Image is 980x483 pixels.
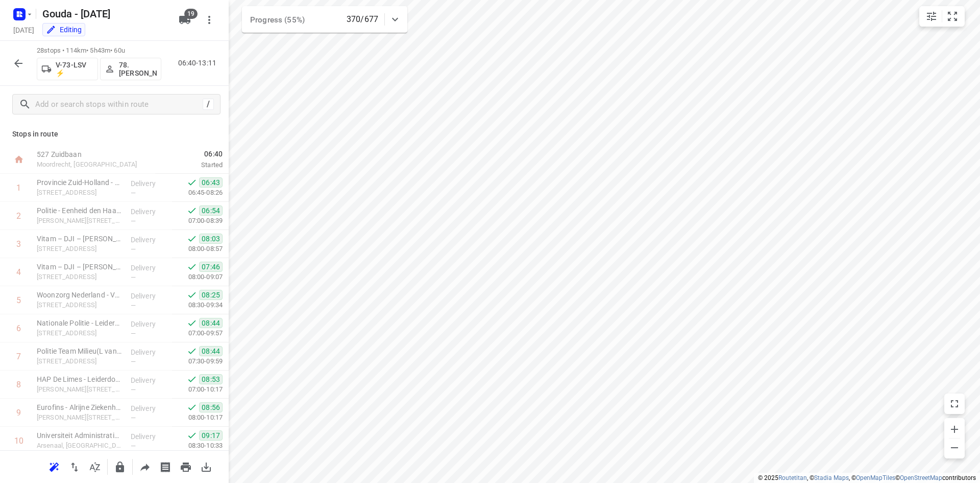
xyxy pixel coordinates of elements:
[131,217,136,225] span: —
[187,290,197,300] svg: Done
[187,346,197,356] svg: Done
[16,324,21,333] div: 6
[187,402,197,412] svg: Done
[37,441,122,451] p: Arsenaal, [GEOGRAPHIC_DATA]
[37,234,122,244] p: Vitam – DJI – PI Alphen Eikenlaan(Waldo Voesenek)
[178,58,220,68] p: 06:40-13:11
[199,346,223,356] span: 08:44
[131,386,136,394] span: —
[131,206,168,217] p: Delivery
[37,244,122,254] p: Eikenlaan 36, Alphen Aan Den Rijn
[16,211,21,221] div: 2
[199,318,223,328] span: 08:44
[37,402,122,412] p: Eurofins - Alrijne Ziekenhuis Leiderdorp - Klinisch Chemisch Hematologisch Lab(Kees van der Sanden)
[347,13,378,26] p: 370/677
[131,235,168,245] p: Delivery
[37,412,122,423] p: Simon Smitweg 1, Leiderdorp
[135,462,155,471] span: Share route
[64,462,85,471] span: Reverse route
[16,267,21,277] div: 4
[37,159,143,170] p: Moordrecht, [GEOGRAPHIC_DATA]
[131,245,136,253] span: —
[131,330,136,337] span: —
[131,263,168,273] p: Delivery
[37,290,122,300] p: Woonzorg Nederland - Voorschoten(C. Anderson)
[900,474,942,481] a: OpenStreetMap
[37,205,122,216] p: Politie - Eenheid den Haag - Alphen aan den Rijn(Peter van Leeuwen en/of Tonja van der Blij)
[37,262,122,272] p: Vitam – DJI – PI Alphen Maatschapslaan(Waldo Voesenek)
[172,244,223,254] p: 08:00-08:57
[131,178,168,189] p: Delivery
[37,384,122,395] p: Simon Smitweg 1, Leiderdorp
[131,273,136,281] span: —
[16,352,21,361] div: 7
[37,328,122,338] p: Elisabethhof 3, Leiderdorp
[184,9,198,19] span: 19
[131,302,136,309] span: —
[155,160,223,170] p: Started
[187,374,197,384] svg: Done
[187,430,197,441] svg: Done
[176,462,196,471] span: Print route
[187,177,197,188] svg: Done
[921,6,942,27] button: Map settings
[37,216,122,226] p: Kees Mustersstraat 2, Alphen Aan Den Rijn
[46,25,82,35] div: You are currently in edit mode.
[199,430,223,441] span: 09:17
[131,403,168,413] p: Delivery
[35,97,203,112] input: Add or search stops within route
[758,474,976,481] li: © 2025 , © , © © contributors
[44,462,64,471] span: Reoptimize route
[172,188,223,198] p: 06:45-08:26
[196,462,216,471] span: Download route
[37,46,161,56] p: 28 stops • 114km • 5h43m • 60u
[16,380,21,389] div: 8
[37,430,122,441] p: Universiteit Administratief Shared Service Centre - LUCAS(Viola Stoop)
[131,431,168,442] p: Delivery
[172,412,223,423] p: 08:00-10:17
[172,441,223,451] p: 08:30-10:33
[172,384,223,395] p: 07:00-10:17
[16,239,21,249] div: 3
[199,402,223,412] span: 08:56
[155,462,176,471] span: Print shipping labels
[16,408,21,418] div: 9
[37,346,122,356] p: Politie Team Milieu(L van Tongeren)
[175,10,195,30] button: 19
[199,290,223,300] span: 08:25
[37,318,122,328] p: Nationale Politie - Leiderdorp(Balie front office)
[100,58,161,80] button: 78.[PERSON_NAME]
[14,436,23,446] div: 10
[85,462,105,471] span: Sort by time window
[9,24,38,36] h5: Project date
[37,188,122,198] p: Steekterweg 99, Alphen Aan Den Rijn
[172,356,223,366] p: 07:30-09:59
[856,474,895,481] a: OpenMapTiles
[131,442,136,450] span: —
[131,319,168,329] p: Delivery
[942,6,963,27] button: Fit zoom
[131,358,136,365] span: —
[16,183,21,193] div: 1
[172,216,223,226] p: 07:00-08:39
[778,474,807,481] a: Routetitan
[37,272,122,282] p: Maatschapslaan 1, Alphen Aan Den Rijn
[199,177,223,188] span: 06:43
[12,129,216,140] p: Stops in route
[37,356,122,366] p: Elisabethhof 3, Leiderdorp
[242,6,407,33] div: Progress (55%)370/677
[187,262,197,272] svg: Done
[187,234,197,244] svg: Done
[37,300,122,310] p: Multatulilaan 6, Voorschoten
[38,6,170,22] h5: Rename
[16,295,21,305] div: 5
[131,414,136,422] span: —
[199,262,223,272] span: 07:46
[172,272,223,282] p: 08:00-09:07
[199,205,223,216] span: 06:54
[131,375,168,385] p: Delivery
[199,374,223,384] span: 08:53
[187,205,197,216] svg: Done
[37,374,122,384] p: HAP De Limes - Leiderdorp en Kantoor Leiderdorp(Nicole Krab)
[131,291,168,301] p: Delivery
